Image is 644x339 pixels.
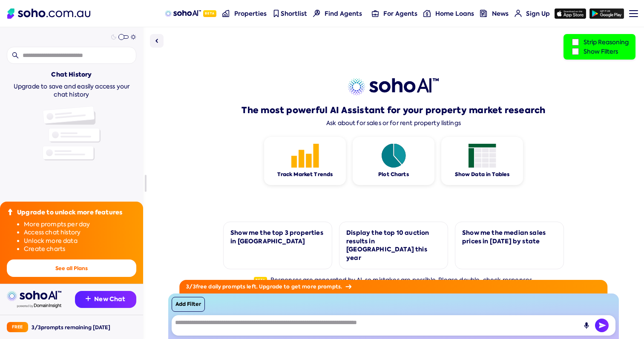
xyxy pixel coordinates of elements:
img: Chat history illustration [43,106,101,160]
img: properties-nav icon [222,10,230,17]
span: News [492,9,509,18]
img: Feature 1 icon [469,144,496,168]
div: Show me the top 3 properties in [GEOGRAPHIC_DATA] [230,229,325,245]
span: Beta [203,10,216,17]
img: app-store icon [555,9,586,19]
img: Arrow icon [345,285,351,289]
span: For Agents [383,9,417,18]
img: sohoai logo [348,78,439,95]
img: news-nav icon [480,10,487,17]
li: Create charts [24,245,136,254]
div: Upgrade to unlock more features [17,208,122,217]
div: Display the top 10 auction results in [GEOGRAPHIC_DATA] this year [346,229,441,262]
button: Record Audio [580,319,593,332]
div: Plot Charts [378,171,409,178]
div: 3 / 3 free daily prompts left. Upgrade to get more prompts. [179,280,607,293]
span: Home Loans [435,9,474,18]
div: Chat History [51,71,92,79]
div: Show Data in Tables [455,171,510,178]
button: Add Filter [172,297,205,312]
li: Unlock more data [24,237,136,245]
h1: The most powerful AI Assistant for your property market research [241,104,545,116]
button: Send [595,319,609,332]
input: Strip Reasoning [572,39,579,46]
div: Ask about for sales or for rent property listings [326,120,461,127]
button: New Chat [75,291,136,308]
li: More prompts per day [24,220,136,229]
img: Send icon [595,319,609,332]
img: Soho Logo [7,9,90,19]
img: for-agents-nav icon [372,10,379,17]
span: Sign Up [526,9,550,18]
span: Find Agents [325,9,362,18]
span: Beta [254,277,267,284]
img: shortlist-nav icon [273,10,280,17]
img: for-agents-nav icon [515,10,522,17]
img: Data provided by Domain Insight [17,304,61,308]
img: Feature 1 icon [380,144,408,168]
span: Properties [234,9,267,18]
img: sohoAI logo [165,10,201,17]
div: Upgrade to save and easily access your chat history [7,83,136,99]
div: Track Market Trends [277,171,333,178]
img: for-agents-nav icon [423,10,431,17]
div: 3 / 3 prompts remaining [DATE] [32,324,110,331]
label: Strip Reasoning [570,37,629,47]
span: Shortlist [281,9,307,18]
img: Feature 1 icon [291,144,319,168]
img: google-play icon [589,9,624,19]
img: Upgrade icon [7,208,14,215]
button: See all Plans [7,259,136,277]
div: Responses are generated by AI, so mistakes are possible. Please double-check responses. [254,276,534,285]
label: Show Filters [570,47,629,56]
img: Find agents icon [313,10,320,17]
input: Show Filters [572,48,579,55]
img: Recommendation icon [86,296,91,301]
li: Access chat history [24,228,136,237]
div: Free [7,322,28,332]
div: Show me the median sales prices in [DATE] by state [462,229,557,245]
img: Sidebar toggle icon [152,36,162,46]
img: sohoai logo [7,291,61,301]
